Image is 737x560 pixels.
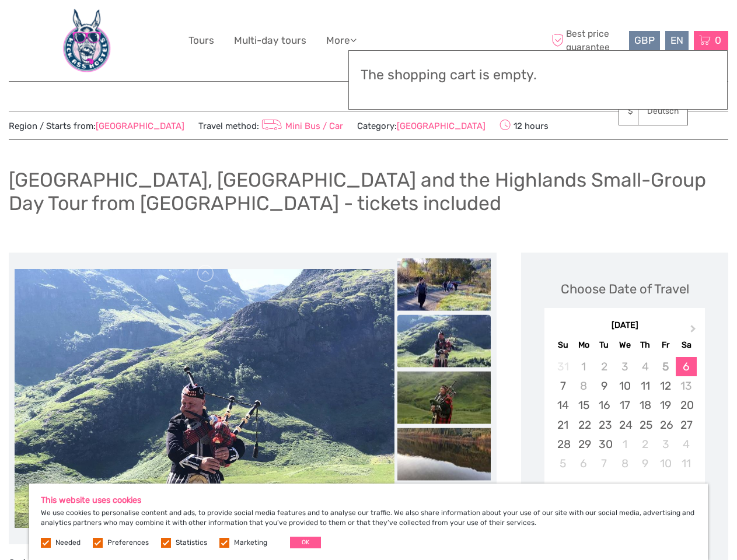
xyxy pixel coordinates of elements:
div: Not available Wednesday, September 3rd, 2025 [614,357,635,376]
span: Travel method: [198,117,343,134]
span: Category: [357,120,485,132]
h1: [GEOGRAPHIC_DATA], [GEOGRAPHIC_DATA] and the Highlands Small-Group Day Tour from [GEOGRAPHIC_DATA... [9,168,728,215]
div: We [614,337,635,353]
span: 0 [713,34,723,46]
div: Choose Saturday, October 4th, 2025 [676,435,696,454]
span: Best price guarantee [549,27,626,53]
p: We're away right now. Please check back later! [16,20,132,30]
div: Choose Saturday, September 20th, 2025 [676,395,696,415]
div: Choose Date of Travel [561,280,689,298]
div: Choose Sunday, September 14th, 2025 [553,395,573,415]
img: af347f37030740aab3833ba116a0e2c6_slider_thumbnail.jpg [397,428,491,480]
div: Not available Monday, September 1st, 2025 [574,357,594,376]
div: Sa [676,337,696,353]
div: EN [665,31,689,50]
span: GBP [634,34,655,46]
div: Choose Thursday, September 25th, 2025 [635,415,655,435]
div: Choose Sunday, September 21st, 2025 [553,415,573,435]
label: Preferences [107,538,149,548]
a: Multi-day tours [234,32,306,49]
a: Mini Bus / Car [259,121,343,131]
div: Choose Friday, September 12th, 2025 [655,376,676,395]
div: Choose Saturday, September 27th, 2025 [676,415,696,435]
button: OK [290,537,321,548]
div: Not available Tuesday, September 2nd, 2025 [594,357,614,376]
div: Choose Tuesday, September 30th, 2025 [594,435,614,454]
div: month 2025-09 [548,357,701,473]
div: Choose Friday, September 26th, 2025 [655,415,676,435]
label: Marketing [234,538,267,548]
div: Choose Tuesday, September 16th, 2025 [594,395,614,415]
h5: This website uses cookies [41,495,696,505]
a: [GEOGRAPHIC_DATA] [397,121,485,131]
a: Deutsch [638,101,687,122]
div: Choose Thursday, September 18th, 2025 [635,395,655,415]
div: Choose Tuesday, October 7th, 2025 [594,454,614,473]
div: Not available Sunday, August 31st, 2025 [553,357,573,376]
div: Th [635,337,655,353]
a: $ [619,101,659,122]
a: [GEOGRAPHIC_DATA] [96,121,184,131]
label: Statistics [176,538,207,548]
div: Not available Saturday, September 13th, 2025 [676,376,696,395]
div: Choose Saturday, September 6th, 2025 [676,357,696,376]
img: f1e9dd829b2f41b8a79a5b1f3e60eaa9_slider_thumbnail.jpg [397,371,491,423]
div: Choose Tuesday, September 23rd, 2025 [594,415,614,435]
div: Fr [655,337,676,353]
div: Not available Friday, September 5th, 2025 [655,357,676,376]
div: Choose Thursday, October 9th, 2025 [635,454,655,473]
div: Choose Sunday, October 5th, 2025 [553,454,573,473]
div: Choose Sunday, September 7th, 2025 [553,376,573,395]
div: Choose Thursday, September 11th, 2025 [635,376,655,395]
div: Choose Wednesday, September 17th, 2025 [614,395,635,415]
div: Choose Monday, September 22nd, 2025 [574,415,594,435]
div: Choose Friday, September 19th, 2025 [655,395,676,415]
div: Choose Friday, October 10th, 2025 [655,454,676,473]
div: Not available Monday, September 8th, 2025 [574,376,594,395]
h3: The shopping cart is empty. [361,67,715,83]
span: 12 hours [500,117,549,134]
img: 63c645b19ac4419c82439eaa0799f09c_main_slider.jpg [15,269,394,528]
a: More [326,32,357,49]
div: Choose Wednesday, September 10th, 2025 [614,376,635,395]
button: Next Month [685,323,704,341]
div: Choose Wednesday, October 8th, 2025 [614,454,635,473]
div: Choose Sunday, September 28th, 2025 [553,435,573,454]
div: Choose Tuesday, September 9th, 2025 [594,376,614,395]
img: 54f77a2de1314c1fac7d741e1ba59008_slider_thumbnail.jpg [397,258,491,310]
div: Choose Friday, October 3rd, 2025 [655,435,676,454]
div: [DATE] [544,320,705,332]
span: Region / Starts from: [9,120,184,132]
div: Not available Thursday, September 4th, 2025 [635,357,655,376]
img: 63c645b19ac4419c82439eaa0799f09c_slider_thumbnail.jpg [397,314,491,367]
div: Choose Monday, October 6th, 2025 [574,454,594,473]
div: Choose Monday, September 15th, 2025 [574,395,594,415]
div: Choose Wednesday, October 1st, 2025 [614,435,635,454]
div: We use cookies to personalise content and ads, to provide social media features and to analyse ou... [29,484,708,560]
div: Choose Thursday, October 2nd, 2025 [635,435,655,454]
button: Open LiveChat chat widget [134,18,148,32]
div: Choose Wednesday, September 24th, 2025 [614,415,635,435]
div: Mo [574,337,594,353]
img: 660-bd12cdf7-bf22-40b3-a2d0-3f373e959a83_logo_big.jpg [55,9,118,72]
div: Tu [594,337,614,353]
div: Choose Monday, September 29th, 2025 [574,435,594,454]
label: Needed [55,538,81,548]
div: Choose Saturday, October 11th, 2025 [676,454,696,473]
a: Tours [188,32,214,49]
div: Su [553,337,573,353]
